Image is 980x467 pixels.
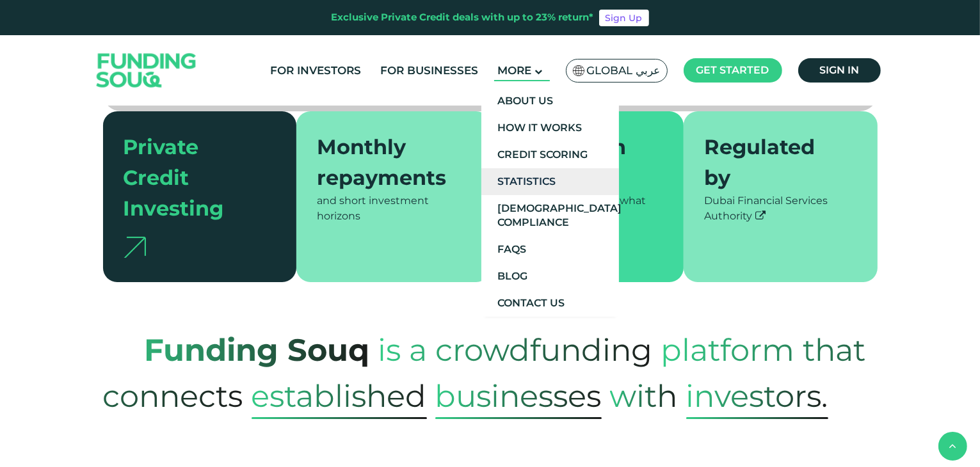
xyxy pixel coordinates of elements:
span: platform that connects [103,319,866,427]
strong: Funding Souq [145,331,370,368]
span: Businesses [435,373,602,419]
a: Credit Scoring [481,141,619,168]
img: Logo [84,38,209,103]
span: Get started [696,64,769,76]
a: Sign in [798,58,881,83]
a: How It Works [481,115,619,141]
a: Blog [481,263,619,290]
button: back [938,432,967,461]
a: Statistics [481,168,619,195]
div: Dubai Financial Services Authority [704,193,857,224]
span: Investors. [686,373,828,419]
span: Sign in [819,64,859,76]
a: Sign Up [599,10,649,26]
img: arrow [124,237,146,258]
a: For Investors [267,60,364,81]
span: is a crowdfunding [378,319,653,381]
span: More [497,64,531,77]
a: FAQs [481,236,619,263]
div: and short investment horizons [317,193,470,224]
div: Exclusive Private Credit deals with up to 23% return* [332,10,594,25]
img: SA Flag [573,65,584,76]
div: Monthly repayments [317,132,454,193]
span: with [610,365,678,427]
a: About Us [481,88,619,115]
a: For Businesses [377,60,481,81]
span: Global عربي [587,63,661,78]
span: established [252,373,427,419]
a: Contact Us [481,290,619,317]
div: Private Credit Investing [124,132,261,224]
a: [DEMOGRAPHIC_DATA] Compliance [481,195,619,236]
div: Regulated by [704,132,842,193]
